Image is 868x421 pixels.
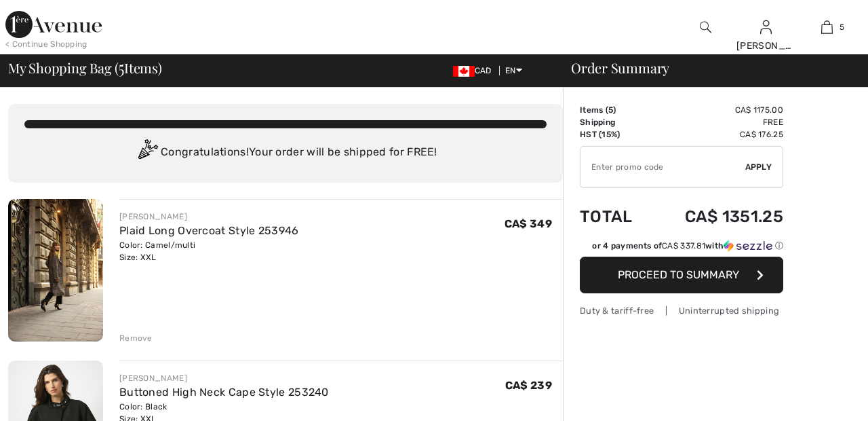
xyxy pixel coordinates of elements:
[119,224,299,237] a: Plaid Long Overcoat Style 253946
[797,19,856,35] a: 5
[119,332,153,344] div: Remove
[580,304,783,317] div: Duty & tariff-free | Uninterrupted shipping
[505,66,522,75] span: EN
[700,19,711,35] img: search the website
[119,239,299,263] div: Color: Camel/multi Size: XXL
[555,61,860,75] div: Order Summary
[592,240,783,252] div: or 4 payments of with
[505,379,552,392] span: CA$ 239
[580,257,783,293] button: Proceed to Summary
[505,217,552,230] span: CA$ 349
[840,21,844,33] span: 5
[650,194,783,240] td: CA$ 1351.25
[760,20,772,33] a: Sign In
[736,39,796,53] div: [PERSON_NAME]
[24,139,547,166] div: Congratulations! Your order will be shipped for FREE!
[119,210,299,223] div: [PERSON_NAME]
[650,128,783,141] td: CA$ 176.25
[119,386,329,399] a: Buttoned High Neck Cape Style 253240
[650,104,783,116] td: CA$ 1175.00
[760,19,772,35] img: My Info
[662,241,705,251] span: CA$ 337.81
[618,268,739,281] span: Proceed to Summary
[650,116,783,128] td: Free
[134,139,161,166] img: Congratulation2.svg
[580,128,650,141] td: HST (15%)
[5,38,87,50] div: < Continue Shopping
[580,194,650,240] td: Total
[580,147,745,187] input: Promo code
[119,372,329,384] div: [PERSON_NAME]
[453,66,475,77] img: Canadian Dollar
[821,19,833,35] img: My Bag
[580,116,650,128] td: Shipping
[8,199,103,342] img: Plaid Long Overcoat Style 253946
[745,161,772,173] span: Apply
[453,66,497,75] span: CAD
[608,105,613,115] span: 5
[580,240,783,257] div: or 4 payments ofCA$ 337.81withSezzle Click to learn more about Sezzle
[724,240,772,252] img: Sezzle
[8,61,162,75] span: My Shopping Bag ( Items)
[5,11,102,38] img: 1ère Avenue
[119,58,124,75] span: 5
[580,104,650,116] td: Items ( )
